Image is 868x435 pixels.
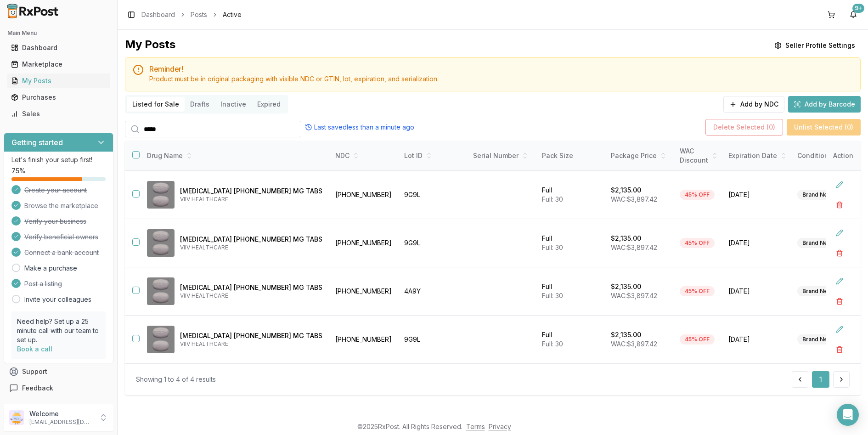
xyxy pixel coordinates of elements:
a: Dashboard [7,40,110,56]
a: Sales [7,106,110,122]
button: Add by NDC [723,96,784,113]
button: Delete [831,245,848,261]
a: Marketplace [7,56,110,73]
button: 1 [812,371,829,388]
div: 45% OFF [680,334,715,345]
td: 9G9L [399,316,468,364]
p: [MEDICAL_DATA] [PHONE_NUMBER] MG TABS [180,186,322,196]
a: Dashboard [141,10,175,19]
button: Delete [831,341,848,358]
p: $2,135.00 [611,330,641,339]
div: Product must be in original packaging with visible NDC or GTIN, lot, expiration, and serialization. [149,74,853,84]
th: Pack Size [536,141,605,171]
a: Invite your colleagues [24,295,91,304]
td: 9G9L [399,219,468,267]
div: Marketplace [11,60,106,69]
div: My Posts [125,37,175,54]
div: Purchases [11,93,106,102]
td: Full [536,267,605,316]
button: Seller Profile Settings [769,37,861,54]
span: [DATE] [728,287,786,296]
p: VIIV HEALTHCARE [180,196,322,203]
td: [PHONE_NUMBER] [330,171,399,219]
button: Listed for Sale [127,97,185,112]
th: Condition [792,141,861,171]
span: Create your account [24,186,87,195]
span: Connect a bank account [24,248,99,257]
button: Dashboard [4,40,113,55]
div: 45% OFF [680,190,715,200]
p: Let's finish your setup first! [11,155,106,164]
div: NDC [335,151,393,160]
td: [PHONE_NUMBER] [330,316,399,364]
div: Showing 1 to 4 of 4 results [136,375,216,384]
span: [DATE] [728,238,786,248]
div: Sales [11,109,106,119]
div: Brand New [797,286,837,296]
a: Privacy [489,423,511,430]
td: Full [536,316,605,364]
span: WAC: $3,897.42 [611,340,657,348]
button: 9+ [846,7,861,22]
p: [MEDICAL_DATA] [PHONE_NUMBER] MG TABS [180,331,322,340]
span: Feedback [22,384,53,393]
p: [MEDICAL_DATA] [PHONE_NUMBER] MG TABS [180,283,322,292]
span: [DATE] [728,190,786,199]
span: WAC: $3,897.42 [611,195,657,203]
button: Purchases [4,90,113,105]
img: RxPost Logo [4,4,62,18]
button: Expired [252,97,286,112]
p: VIIV HEALTHCARE [180,244,322,251]
span: Browse the marketplace [24,201,98,210]
button: Delete [831,293,848,310]
span: 75 % [11,166,25,175]
p: Need help? Set up a 25 minute call with our team to set up. [17,317,100,345]
h3: Getting started [11,137,63,148]
div: Lot ID [404,151,462,160]
button: Drafts [185,97,215,112]
button: Inactive [215,97,252,112]
button: Sales [4,107,113,121]
td: 4A9Y [399,267,468,316]
p: $2,135.00 [611,186,641,195]
button: Edit [831,225,848,241]
div: 9+ [852,4,864,13]
div: Package Price [611,151,669,160]
img: Triumeq 600-50-300 MG TABS [147,181,175,209]
button: My Posts [4,73,113,88]
div: Expiration Date [728,151,786,160]
img: Triumeq 600-50-300 MG TABS [147,326,175,353]
img: Triumeq 600-50-300 MG TABS [147,229,175,257]
div: Last saved less than a minute ago [305,123,414,132]
th: Action [826,141,861,171]
a: Purchases [7,89,110,106]
img: User avatar [9,410,24,425]
td: [PHONE_NUMBER] [330,219,399,267]
p: [MEDICAL_DATA] [PHONE_NUMBER] MG TABS [180,235,322,244]
td: [PHONE_NUMBER] [330,267,399,316]
p: VIIV HEALTHCARE [180,292,322,299]
button: Marketplace [4,57,113,72]
button: Delete [831,197,848,213]
a: Posts [191,10,207,19]
div: Brand New [797,190,837,200]
div: Dashboard [11,43,106,52]
div: 45% OFF [680,286,715,296]
button: Edit [831,176,848,193]
div: Open Intercom Messenger [837,404,859,426]
span: WAC: $3,897.42 [611,243,657,251]
span: Full: 30 [542,195,563,203]
button: Feedback [4,380,113,396]
a: Make a purchase [24,264,77,273]
button: Edit [831,273,848,289]
div: WAC Discount [680,147,717,165]
p: Welcome [29,409,93,418]
button: Support [4,363,113,380]
span: Active [223,10,242,19]
h2: Main Menu [7,29,110,37]
span: Full: 30 [542,243,563,251]
div: Brand New [797,334,837,345]
span: WAC: $3,897.42 [611,292,657,299]
div: My Posts [11,76,106,85]
p: [EMAIL_ADDRESS][DOMAIN_NAME] [29,418,93,426]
